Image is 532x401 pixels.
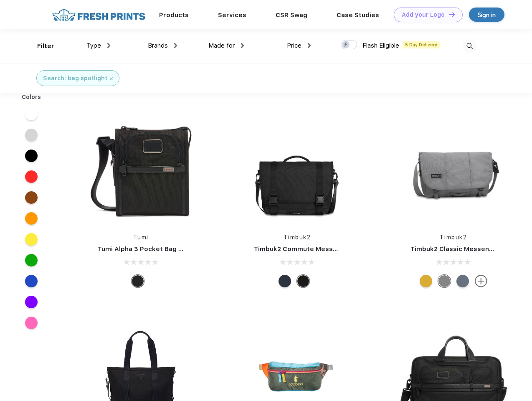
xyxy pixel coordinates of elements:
img: filter_cancel.svg [110,77,113,80]
div: Eco Black [297,275,309,287]
span: Type [86,42,101,49]
a: Tumi [133,234,149,241]
img: func=resize&h=266 [241,114,352,225]
a: Products [159,11,189,19]
div: Eco Nautical [279,275,291,287]
img: dropdown.png [107,43,110,48]
img: dropdown.png [241,43,244,48]
img: func=resize&h=266 [85,114,196,225]
div: Colors [15,93,48,102]
img: DT [449,12,455,17]
div: Eco Lightbeam [456,275,469,287]
a: Timbuk2 [440,234,467,241]
img: more.svg [475,275,487,287]
span: Flash Eligible [362,42,399,49]
div: Search: bag spotlight [43,74,107,83]
img: fo%20logo%202.webp [50,8,148,22]
a: Timbuk2 [284,234,311,241]
span: 5 Day Delivery [403,41,440,48]
div: Add your Logo [402,11,445,18]
div: Eco Gunmetal [438,275,451,287]
a: Tumi Alpha 3 Pocket Bag Small [98,245,195,253]
span: Brands [148,42,168,49]
div: Black [132,275,144,287]
div: Eco Amber [420,275,432,287]
div: Filter [37,41,54,51]
a: Timbuk2 Classic Messenger Bag [410,245,514,253]
a: Timbuk2 Commute Messenger Bag [254,245,366,253]
img: func=resize&h=266 [398,114,509,225]
span: Price [287,42,301,49]
img: desktop_search.svg [463,39,476,53]
a: Sign in [469,8,504,22]
img: dropdown.png [174,43,177,48]
img: dropdown.png [308,43,311,48]
span: Made for [208,42,235,49]
div: Sign in [478,10,496,20]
